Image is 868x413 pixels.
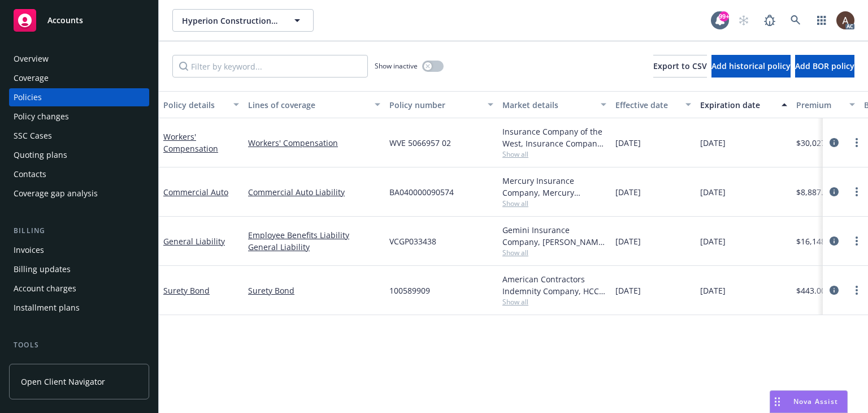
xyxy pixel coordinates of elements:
[758,9,781,32] a: Report a Bug
[14,184,98,203] div: Coverage gap analysis
[9,88,149,106] a: Policies
[700,186,726,198] span: [DATE]
[389,186,454,198] span: BA040000090574
[389,137,451,149] span: WVE 5066957 02
[14,146,67,164] div: Quoting plans
[700,285,726,296] span: [DATE]
[9,299,149,317] a: Installment plans
[244,91,385,118] button: Lines of coverage
[836,11,854,29] img: photo
[502,248,606,257] span: Show all
[9,241,149,259] a: Invoices
[615,235,641,247] span: [DATE]
[719,11,729,21] div: 99+
[502,224,606,248] div: Gemini Insurance Company, [PERSON_NAME] Corporation, RT Specialty Insurance Services, LLC (RSG Sp...
[498,91,611,118] button: Market details
[795,55,854,78] button: Add BOR policy
[389,285,430,296] span: 100589909
[163,187,228,197] a: Commercial Auto
[9,279,149,298] a: Account charges
[163,285,210,296] a: Surety Bond
[172,9,314,32] button: Hyperion Construction & Maintenance, Inc
[9,184,149,203] a: Coverage gap analysis
[9,225,149,236] div: Billing
[793,397,838,406] span: Nova Assist
[9,107,149,126] a: Policy changes
[827,136,841,149] a: circleInformation
[784,9,807,32] a: Search
[502,199,606,208] span: Show all
[796,235,837,247] span: $16,148.00
[14,50,49,68] div: Overview
[375,61,418,71] span: Show inactive
[502,297,606,307] span: Show all
[502,99,594,111] div: Market details
[9,50,149,68] a: Overview
[163,99,227,111] div: Policy details
[248,186,380,198] a: Commercial Auto Liability
[850,234,863,248] a: more
[796,186,832,198] span: $8,887.04
[9,146,149,164] a: Quoting plans
[14,107,69,126] div: Policy changes
[14,165,46,183] div: Contacts
[700,99,775,111] div: Expiration date
[795,61,854,71] span: Add BOR policy
[711,55,791,78] button: Add historical policy
[611,91,696,118] button: Effective date
[850,185,863,199] a: more
[696,91,792,118] button: Expiration date
[732,9,755,32] a: Start snowing
[850,136,863,149] a: more
[248,241,380,253] a: General Liability
[700,137,726,149] span: [DATE]
[711,61,791,71] span: Add historical policy
[9,165,149,183] a: Contacts
[389,99,481,111] div: Policy number
[810,9,833,32] a: Switch app
[796,137,837,149] span: $30,027.00
[385,91,498,118] button: Policy number
[163,236,225,247] a: General Liability
[770,390,848,413] button: Nova Assist
[615,186,641,198] span: [DATE]
[14,69,49,87] div: Coverage
[827,283,841,297] a: circleInformation
[14,88,42,106] div: Policies
[9,127,149,145] a: SSC Cases
[615,137,641,149] span: [DATE]
[159,91,244,118] button: Policy details
[14,127,52,145] div: SSC Cases
[9,260,149,278] a: Billing updates
[182,15,280,27] span: Hyperion Construction & Maintenance, Inc
[796,99,843,111] div: Premium
[700,235,726,247] span: [DATE]
[248,285,380,296] a: Surety Bond
[502,126,606,149] div: Insurance Company of the West, Insurance Company of the West (ICW)
[653,61,707,71] span: Export to CSV
[21,376,105,388] span: Open Client Navigator
[770,391,784,412] div: Drag to move
[9,69,149,87] a: Coverage
[615,99,679,111] div: Effective date
[163,131,218,154] a: Workers' Compensation
[9,5,149,36] a: Accounts
[14,260,71,278] div: Billing updates
[47,16,83,25] span: Accounts
[653,55,707,78] button: Export to CSV
[389,235,436,247] span: VCGP033438
[827,185,841,199] a: circleInformation
[792,91,860,118] button: Premium
[502,273,606,297] div: American Contractors Indemnity Company, HCC Surety, Surety1
[502,175,606,199] div: Mercury Insurance Company, Mercury Insurance
[248,99,368,111] div: Lines of coverage
[14,241,44,259] div: Invoices
[850,283,863,297] a: more
[502,149,606,159] span: Show all
[14,299,80,317] div: Installment plans
[14,279,76,298] div: Account charges
[248,229,380,241] a: Employee Benefits Liability
[796,285,826,296] span: $443.00
[248,137,380,149] a: Workers' Compensation
[172,55,368,78] input: Filter by keyword...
